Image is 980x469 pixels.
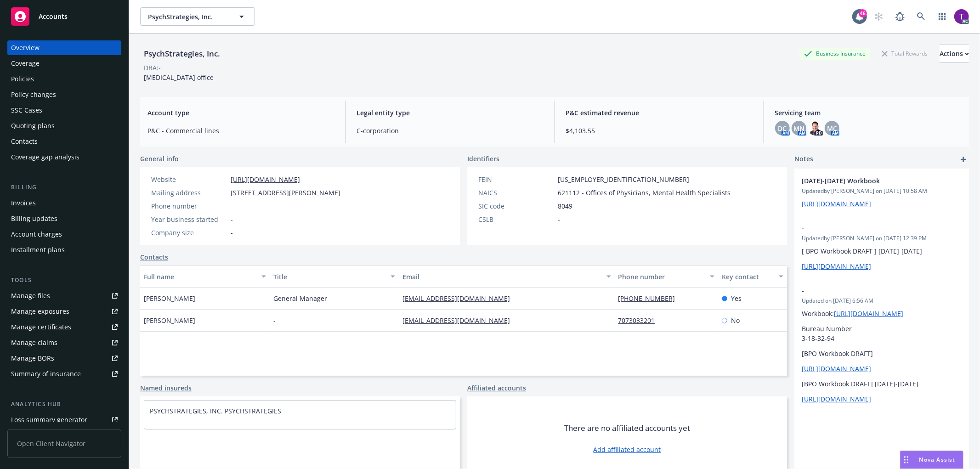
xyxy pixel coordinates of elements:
a: Loss summary generator [7,412,121,427]
button: Phone number [615,266,718,288]
a: Billing updates [7,211,121,226]
span: Yes [731,294,742,303]
a: Manage certificates [7,320,121,334]
span: 621112 - Offices of Physicians, Mental Health Specialists [558,188,731,198]
p: [BPO Workbook DRAFT] [802,349,962,358]
span: [STREET_ADDRESS][PERSON_NAME] [231,188,340,198]
div: NAICS [478,188,554,198]
span: Open Client Navigator [7,429,121,458]
span: General info [140,154,179,164]
a: Overview [7,40,121,55]
div: Manage files [11,288,50,303]
div: SIC code [478,201,554,211]
span: General Manager [273,294,327,303]
span: $4,103.55 [566,126,753,136]
p: [ BPO Workbook DRAFT ] [DATE]-[DATE] [802,246,962,256]
div: Tools [7,276,121,285]
span: Account type [147,108,334,118]
div: DBA: - [144,63,161,73]
span: - [231,201,233,211]
span: Updated by [PERSON_NAME] on [DATE] 10:58 AM [802,187,962,195]
span: Identifiers [467,154,499,164]
span: - [231,215,233,224]
div: Manage certificates [11,320,71,334]
a: Named insureds [140,383,192,393]
a: Policy changes [7,87,121,102]
div: Manage BORs [11,351,54,366]
a: Manage files [7,288,121,303]
div: Manage exposures [11,304,69,319]
div: 46 [859,9,867,17]
div: Title [273,272,385,282]
span: [PERSON_NAME] [144,294,195,303]
span: PsychStrategies, Inc. [148,12,227,22]
div: Mailing address [151,188,227,198]
div: CSLB [478,215,554,224]
div: Loss summary generator [11,412,87,427]
div: Key contact [722,272,773,282]
div: Coverage [11,56,40,71]
div: Year business started [151,215,227,224]
span: P&C - Commercial lines [147,126,334,136]
span: 8049 [558,201,572,211]
div: Phone number [151,201,227,211]
a: Quoting plans [7,119,121,133]
div: -Updated on [DATE] 6:56 AMWorkbook:[URL][DOMAIN_NAME]Bureau Number 3-18-32-94[BPO Workbook DRAFT]... [794,278,969,411]
a: PSYCHSTRATEGIES, INC. PSYCHSTRATEGIES [150,407,281,415]
a: Accounts [7,4,121,29]
a: Search [912,7,930,26]
a: Installment plans [7,243,121,257]
button: Actions [940,45,969,63]
a: Start snowing [870,7,888,26]
a: Invoices [7,196,121,210]
div: [DATE]-[DATE] WorkbookUpdatedby [PERSON_NAME] on [DATE] 10:58 AM[URL][DOMAIN_NAME] [794,169,969,216]
a: Manage exposures [7,304,121,319]
a: Coverage gap analysis [7,150,121,164]
div: SSC Cases [11,103,42,118]
div: Policies [11,72,34,86]
div: Billing updates [11,211,57,226]
span: Notes [794,154,813,165]
div: Manage claims [11,335,57,350]
a: Report a Bug [891,7,909,26]
a: [PHONE_NUMBER] [618,294,683,303]
div: Overview [11,40,40,55]
span: DC [778,124,787,133]
span: - [558,215,560,224]
a: [URL][DOMAIN_NAME] [802,199,871,208]
span: Updated by [PERSON_NAME] on [DATE] 12:39 PM [802,234,962,243]
a: Manage BORs [7,351,121,366]
a: [URL][DOMAIN_NAME] [231,175,300,184]
a: Policies [7,72,121,86]
div: Website [151,175,227,184]
div: Account charges [11,227,62,242]
button: Nova Assist [900,451,963,469]
div: Coverage gap analysis [11,150,79,164]
div: Policy changes [11,87,56,102]
span: [DATE]-[DATE] Workbook [802,176,938,186]
div: Business Insurance [799,48,870,59]
a: Account charges [7,227,121,242]
div: Summary of insurance [11,367,81,381]
a: Summary of insurance [7,367,121,381]
div: Actions [940,45,969,62]
span: [US_EMPLOYER_IDENTIFICATION_NUMBER] [558,175,689,184]
a: Affiliated accounts [467,383,526,393]
span: No [731,316,740,325]
span: P&C estimated revenue [566,108,753,118]
div: -Updatedby [PERSON_NAME] on [DATE] 12:39 PM[ BPO Workbook DRAFT ] [DATE]-[DATE][URL][DOMAIN_NAME] [794,216,969,278]
div: FEIN [478,175,554,184]
div: Invoices [11,196,36,210]
a: add [958,154,969,165]
span: - [802,286,938,295]
a: [EMAIL_ADDRESS][DOMAIN_NAME] [402,294,517,303]
div: Contacts [11,134,38,149]
span: MC [827,124,837,133]
div: Analytics hub [7,400,121,409]
p: Workbook: [802,309,962,318]
span: - [273,316,276,325]
span: Nova Assist [919,456,956,463]
a: SSC Cases [7,103,121,118]
div: Total Rewards [878,48,932,59]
